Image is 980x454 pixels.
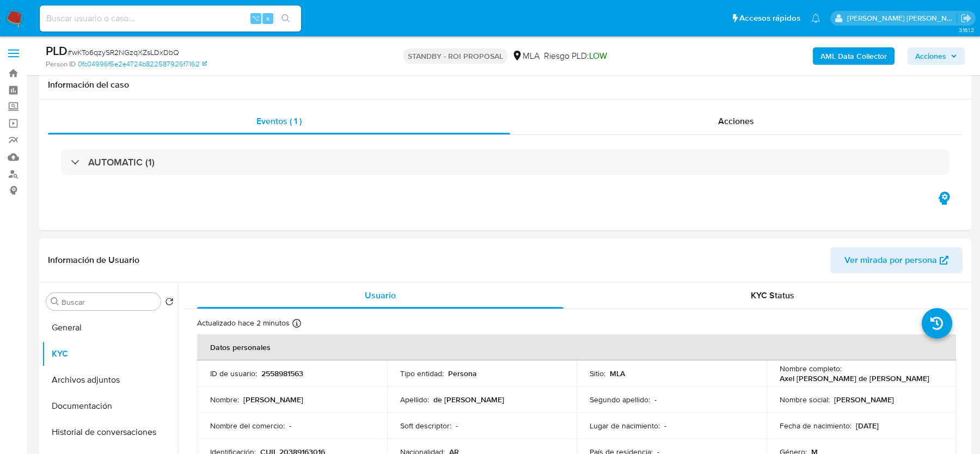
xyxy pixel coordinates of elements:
span: Acciones [718,115,754,127]
p: [PERSON_NAME] [834,395,894,404]
p: 2558981563 [261,369,303,378]
h1: Información del caso [48,79,963,90]
p: magali.barcan@mercadolibre.com [847,13,957,23]
p: [PERSON_NAME] [243,395,303,404]
div: MLA [512,50,540,62]
button: search-icon [274,11,297,26]
span: LOW [589,50,607,62]
h1: Información de Usuario [48,255,139,266]
p: Apellido : [400,395,429,404]
p: Sitio : [590,369,605,378]
span: Acciones [915,47,946,65]
p: Nombre : [210,395,239,404]
button: Archivos adjuntos [42,367,178,393]
p: Actualizado hace 2 minutos [197,318,290,328]
p: Nombre social : [780,395,830,404]
p: [DATE] [856,421,879,431]
p: Nombre del comercio : [210,421,285,431]
b: Person ID [46,59,76,69]
p: Fecha de nacimiento : [780,421,852,431]
a: 0fc04996f5e2e4724b822587926f7162 [78,59,207,69]
p: Persona [448,369,477,378]
p: de [PERSON_NAME] [433,395,504,404]
button: General [42,315,178,341]
div: AUTOMATIC (1) [61,150,950,175]
h3: AUTOMATIC (1) [88,156,155,168]
button: Historial de conversaciones [42,419,178,445]
b: AML Data Collector [820,47,887,65]
p: Segundo apellido : [590,395,650,404]
p: Soft descriptor : [400,421,451,431]
button: Buscar [51,297,59,306]
p: Axel [PERSON_NAME] de [PERSON_NAME] [780,373,929,383]
button: Acciones [908,47,965,65]
span: s [266,13,269,23]
p: - [456,421,458,431]
p: - [654,395,657,404]
span: Usuario [365,289,396,302]
button: AML Data Collector [813,47,895,65]
button: Volver al orden por defecto [165,297,174,309]
button: Ver mirada por persona [830,247,963,273]
p: Lugar de nacimiento : [590,421,660,431]
b: PLD [46,42,68,59]
p: ID de usuario : [210,369,257,378]
p: STANDBY - ROI PROPOSAL [403,48,507,64]
span: Riesgo PLD: [544,50,607,62]
p: Nombre completo : [780,364,842,373]
span: Ver mirada por persona [844,247,937,273]
th: Datos personales [197,334,956,360]
span: # wKTo6qzySR2NGzqXZsLDxDbQ [68,47,179,58]
span: Eventos ( 1 ) [256,115,302,127]
span: KYC Status [751,289,794,302]
span: ⌥ [252,13,260,23]
p: - [664,421,666,431]
p: MLA [610,369,625,378]
button: KYC [42,341,178,367]
p: Tipo entidad : [400,369,444,378]
button: Documentación [42,393,178,419]
a: Notificaciones [811,14,820,23]
a: Salir [960,13,972,24]
input: Buscar [62,297,156,307]
span: Accesos rápidos [739,13,800,24]
p: - [289,421,291,431]
input: Buscar usuario o caso... [40,11,301,26]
